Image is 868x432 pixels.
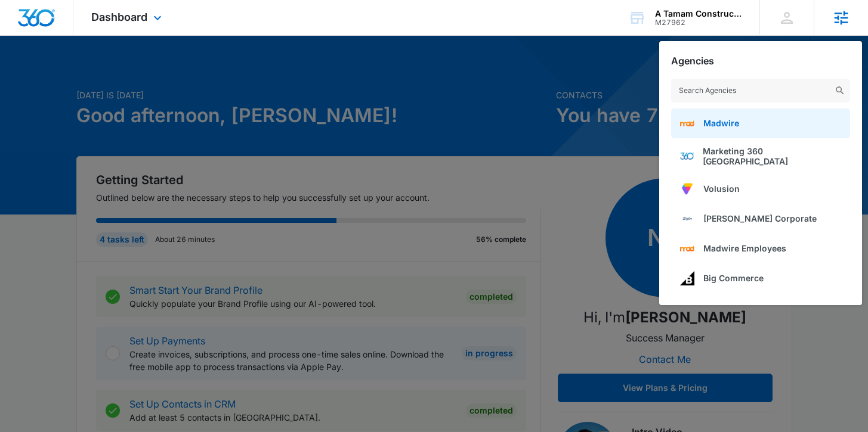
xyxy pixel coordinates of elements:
[671,263,850,293] a: Big Commerce
[671,204,850,234] a: [PERSON_NAME] Corporate
[91,11,147,23] span: Dashboard
[703,146,842,166] span: Marketing 360 [GEOGRAPHIC_DATA]
[655,9,742,18] div: account name
[671,108,850,138] a: Madwire
[655,18,742,27] div: account id
[703,118,739,128] span: Madwire
[671,55,714,67] h2: Agencies
[671,234,850,263] a: Madwire Employees
[703,213,817,223] span: [PERSON_NAME] Corporate
[703,243,786,253] span: Madwire Employees
[671,174,850,204] a: Volusion
[671,138,850,174] a: Marketing 360 [GEOGRAPHIC_DATA]
[703,273,764,283] span: Big Commerce
[671,79,850,102] input: Search Agencies
[703,184,740,194] span: Volusion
